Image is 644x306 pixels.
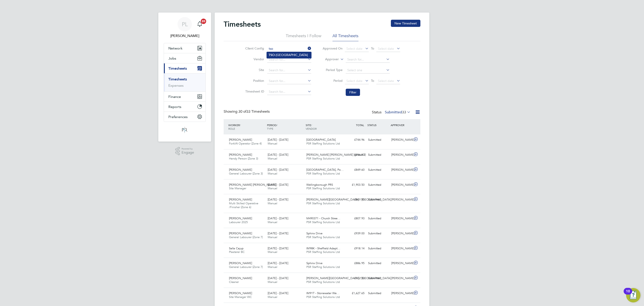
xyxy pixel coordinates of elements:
span: Manual [268,280,277,284]
input: Select one [346,67,390,73]
span: [DATE] - [DATE] [268,216,288,220]
div: Submitted [366,245,390,252]
span: [PERSON_NAME][GEOGRAPHIC_DATA] / [GEOGRAPHIC_DATA] [306,276,391,280]
b: TSO [269,53,275,57]
span: Wellingborough PRS [306,183,333,187]
div: [PERSON_NAME] [390,151,413,159]
span: To [370,45,375,51]
div: [PERSON_NAME] [390,260,413,267]
label: Vendor [244,57,264,61]
div: Submitted [366,290,390,297]
button: Preferences [164,112,205,122]
span: [DATE] - [DATE] [268,261,288,265]
span: Sphinx Drive [306,231,322,235]
label: Approved On [322,46,343,50]
label: Period [322,79,343,83]
span: Finance [168,95,181,99]
span: [DATE] - [DATE] [268,198,288,201]
div: APPROVER [390,121,413,129]
div: £1,627.65 [343,290,366,297]
span: Select date [346,47,362,51]
span: TOTAL [356,123,364,127]
span: Multi Skilled Operative /Finisher (Zone 6) [229,201,258,209]
button: Filter [346,89,360,96]
input: Search for... [267,56,311,63]
span: VENDOR [306,127,317,130]
div: Submitted [366,151,390,159]
div: [PERSON_NAME] [390,245,413,252]
div: Status [372,109,411,116]
span: [PERSON_NAME] [229,291,252,295]
span: PSR Staffing Solutions Ltd [306,250,340,254]
span: Timesheets [168,66,187,71]
div: Submitted [366,196,390,203]
span: Select date [378,79,394,83]
span: / [311,123,312,127]
span: [PERSON_NAME] [229,231,252,235]
div: Submitted [366,215,390,222]
span: Labourer 2025 [229,220,248,224]
div: Showing [224,109,271,114]
input: Search for... [346,56,390,63]
span: [PERSON_NAME] [229,216,252,220]
div: [PERSON_NAME] [390,275,413,282]
span: [DATE] - [DATE] [268,246,288,250]
li: All Timesheets [333,33,358,41]
div: £744.96 [343,136,366,144]
div: Submitted [366,260,390,267]
span: [DATE] - [DATE] [268,276,288,280]
span: [PERSON_NAME] [PERSON_NAME] [229,183,276,187]
div: [PERSON_NAME] [390,196,413,203]
span: [DATE] - [DATE] [268,153,288,157]
span: Manual [268,142,277,145]
span: [PERSON_NAME] [PERSON_NAME] (phase 2) [306,153,366,157]
li: -[GEOGRAPHIC_DATA] [267,52,311,58]
h2: Timesheets [224,20,261,29]
span: General Labourer (Zone 7) [229,265,263,269]
label: Approver [319,57,339,62]
span: Manual [268,172,277,175]
span: PSR Staffing Solutions Ltd [306,265,340,269]
button: Timesheets [164,63,205,73]
span: Select date [346,79,362,83]
span: Forklift Operator (Zone 4) [229,142,262,145]
div: 10 [626,291,630,297]
span: PSR Staffing Solutions Ltd [306,186,340,190]
span: [GEOGRAPHIC_DATA] [306,138,336,142]
div: [PERSON_NAME] [390,230,413,237]
span: Manual [268,235,277,239]
span: PSR Staffing Solutions Ltd [306,172,340,175]
input: Search for... [267,67,311,73]
button: Finance [164,92,205,101]
span: [DATE] - [DATE] [268,291,288,295]
span: [PERSON_NAME] [229,198,252,201]
div: Timesheets [164,73,205,91]
span: Reports [168,105,181,109]
span: ROLE [228,127,235,130]
div: SITE [305,121,343,133]
label: Site [244,68,264,72]
span: [DATE] - [DATE] [268,168,288,172]
span: [DATE] - [DATE] [268,231,288,235]
span: Manual [268,201,277,205]
span: [PERSON_NAME] [229,261,252,265]
span: IM98K - Sheffield Adapt… [306,246,340,250]
div: £849.60 [343,166,366,174]
span: Paul Ledingham [164,33,206,39]
span: Powered by [182,147,194,151]
span: Preferences [168,115,188,119]
span: [PERSON_NAME] [229,276,252,280]
span: General Labourer (Zone 7) [229,235,263,239]
span: 30 of [238,109,246,114]
div: Submitted [366,181,390,189]
a: Powered byEngage [175,147,194,155]
div: £112.92 [343,275,366,282]
span: [DATE] - [DATE] [268,138,288,142]
label: Submitted [385,110,411,114]
span: PSR Staffing Solutions Ltd [306,157,340,160]
span: TYPE [267,127,273,130]
span: PSR Staffing Solutions Ltd [306,280,340,284]
span: Manual [268,295,277,299]
span: / [277,123,278,127]
span: Cleaner [229,280,239,284]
